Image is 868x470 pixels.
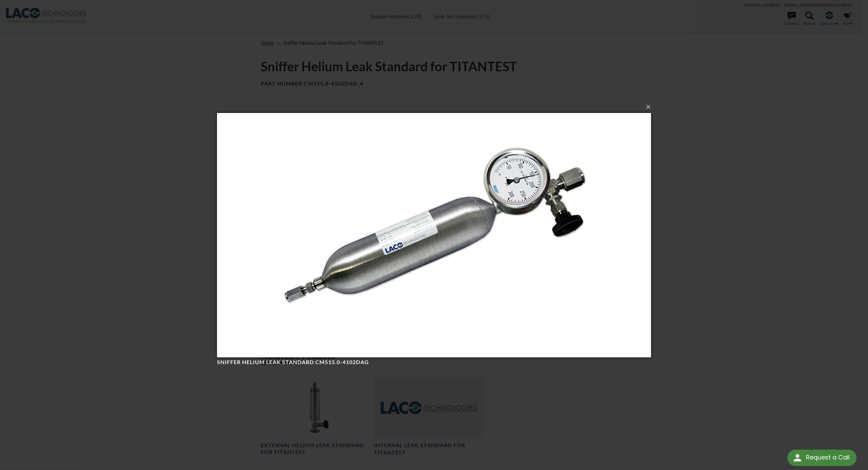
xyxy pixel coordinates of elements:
[217,99,651,371] img: Sniffer helium leak standard CM515.0-4102DAG
[792,452,803,463] img: round button
[219,99,653,114] button: ×
[806,450,850,465] div: Request a Call
[217,359,639,366] h4: Sniffer helium leak standard CM515.0-4102DAG
[787,450,856,466] div: Request a Call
